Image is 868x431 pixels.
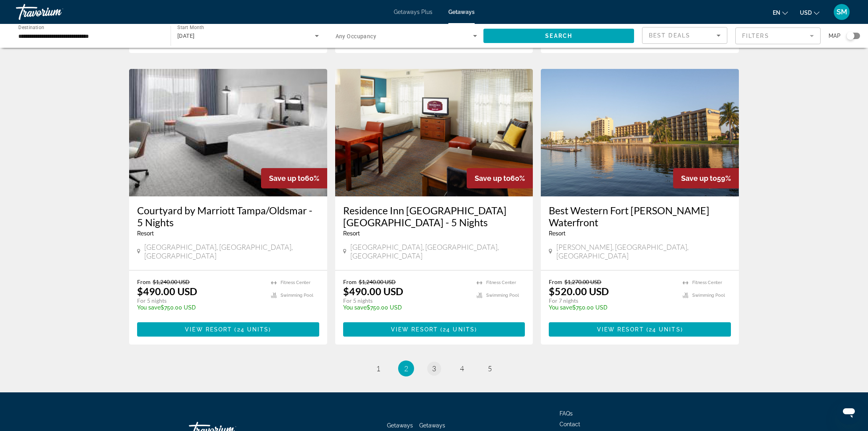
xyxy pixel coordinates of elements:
span: View Resort [391,326,438,333]
img: RM09I01X.jpg [335,69,533,196]
p: For 5 nights [137,297,263,304]
span: Start Month [177,25,204,30]
span: 24 units [237,326,269,333]
span: $1,240.00 USD [153,278,190,285]
span: SM [837,8,847,16]
p: $490.00 USD [343,285,403,297]
span: USD [800,10,812,16]
div: 60% [467,168,533,188]
span: From [343,278,357,285]
mat-select: Sort by [649,31,721,40]
span: [PERSON_NAME], [GEOGRAPHIC_DATA], [GEOGRAPHIC_DATA] [556,243,731,260]
button: View Resort(24 units) [549,322,731,337]
span: From [549,278,562,285]
nav: Pagination [129,360,739,376]
span: Resort [549,230,566,237]
span: 24 units [443,326,475,333]
span: Map [829,30,841,41]
span: You save [343,304,367,311]
span: View Resort [185,326,232,333]
p: $750.00 USD [137,304,263,311]
span: Destination [18,24,44,30]
span: Save up to [475,174,511,182]
span: From [137,278,151,285]
span: ( ) [438,326,477,333]
iframe: Button to launch messaging window [836,399,862,425]
span: Save up to [681,174,717,182]
span: 4 [460,364,464,373]
span: Swimming Pool [692,293,725,298]
button: Change language [773,7,788,18]
button: User Menu [831,4,852,20]
span: Fitness Center [281,280,310,285]
span: Swimming Pool [486,293,519,298]
a: Best Western Fort [PERSON_NAME] Waterfront [549,204,731,228]
span: $1,270.00 USD [564,278,601,285]
span: ( ) [644,326,683,333]
a: Courtyard by Marriott Tampa/Oldsmar - 5 Nights [137,204,319,228]
span: Save up to [269,174,305,182]
p: For 5 nights [343,297,469,304]
span: Best Deals [649,32,690,39]
span: Resort [343,230,360,237]
button: View Resort(24 units) [137,322,319,337]
span: [GEOGRAPHIC_DATA], [GEOGRAPHIC_DATA], [GEOGRAPHIC_DATA] [144,243,319,260]
span: $1,240.00 USD [359,278,396,285]
span: 24 units [649,326,681,333]
div: 60% [261,168,327,188]
span: ( ) [232,326,271,333]
span: 2 [404,364,408,373]
a: Travorium [16,2,96,22]
a: Getaways [448,9,475,15]
p: $750.00 USD [343,304,469,311]
a: Residence Inn [GEOGRAPHIC_DATA] [GEOGRAPHIC_DATA] - 5 Nights [343,204,525,228]
span: en [773,10,780,16]
button: View Resort(24 units) [343,322,525,337]
span: Fitness Center [692,280,722,285]
span: View Resort [597,326,644,333]
button: Search [483,29,634,43]
span: You save [549,304,572,311]
img: RT82E01X.jpg [541,69,739,196]
a: Getaways [387,422,413,429]
button: Filter [735,27,821,45]
span: Swimming Pool [281,293,313,298]
p: $490.00 USD [137,285,197,297]
a: Contact [560,421,580,427]
span: [DATE] [177,33,195,39]
p: $750.00 USD [549,304,675,311]
span: Resort [137,230,154,237]
img: RU26I01X.jpg [129,69,327,196]
a: FAQs [560,410,573,417]
span: You save [137,304,161,311]
a: Getaways Plus [394,9,432,15]
p: For 7 nights [549,297,675,304]
span: Any Occupancy [336,33,377,39]
div: 59% [673,168,739,188]
p: $520.00 USD [549,285,609,297]
span: 3 [432,364,436,373]
span: Fitness Center [486,280,516,285]
span: Search [545,33,572,39]
span: 5 [488,364,492,373]
span: [GEOGRAPHIC_DATA], [GEOGRAPHIC_DATA], [GEOGRAPHIC_DATA] [350,243,525,260]
button: Change currency [800,7,819,18]
span: 1 [376,364,380,373]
